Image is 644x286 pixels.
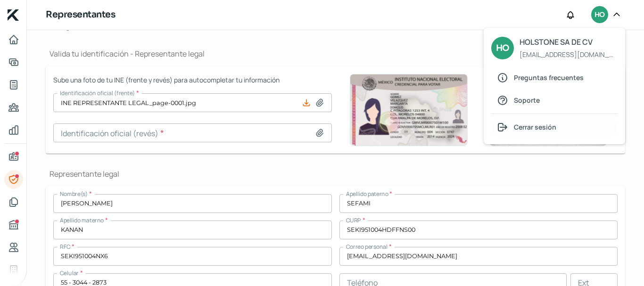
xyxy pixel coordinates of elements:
[514,121,556,133] span: Cerrar sesión
[4,121,23,139] a: Mis finanzas
[46,8,115,22] h1: Representantes
[60,190,88,198] span: Nombre(s)
[594,9,604,21] span: HO
[520,49,617,60] span: [EMAIL_ADDRESS][DOMAIN_NAME]
[4,170,23,189] a: Representantes
[4,261,23,279] a: Industria
[4,215,23,234] a: Buró de crédito
[346,190,388,198] span: Apellido paterno
[520,35,617,49] span: HOLSTONE SA DE CV
[4,238,23,257] a: Referencias
[4,98,23,117] a: Cuentas por pagar
[53,74,332,86] span: Sube una foto de tu INE (frente y revés) para autocompletar tu información
[4,147,23,166] a: Información general
[60,243,70,251] span: RFC
[346,216,361,224] span: CURP
[60,216,104,224] span: Apellido materno
[60,89,135,97] span: Identificación oficial (frente)
[46,169,625,179] h1: Representante legal
[60,269,79,277] span: Celular
[514,94,540,106] span: Soporte
[4,75,23,94] a: Cuentas por cobrar
[4,30,23,49] a: Inicio
[4,193,23,212] a: Documentos
[346,243,388,251] span: Correo personal
[350,74,468,146] img: Ejemplo de identificación oficial (frente)
[514,72,584,83] span: Preguntas frecuentes
[496,41,509,56] span: HO
[4,53,23,72] a: Solicitar crédito
[46,49,205,59] h1: Valida tu identificación - Representante legal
